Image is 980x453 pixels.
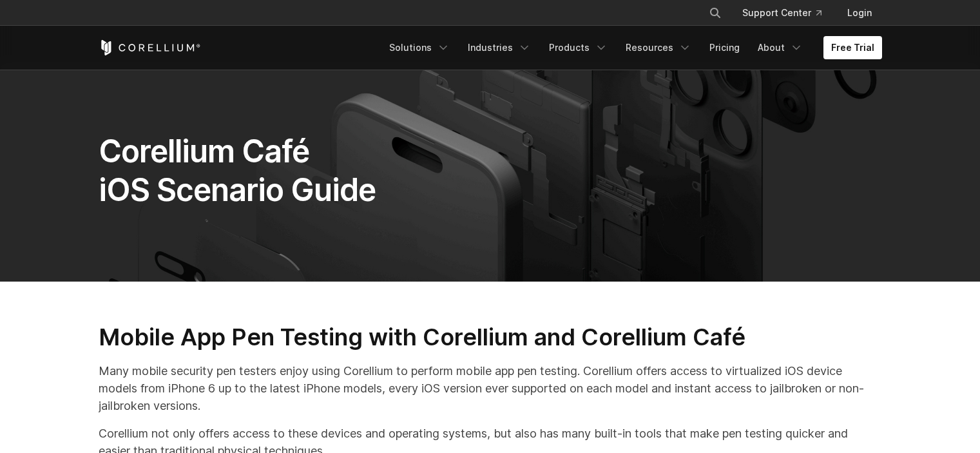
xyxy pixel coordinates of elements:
[823,36,882,59] a: Free Trial
[381,36,882,59] div: Navigation Menu
[99,40,201,55] a: Corellium Home
[99,132,376,209] span: Corellium Café iOS Scenario Guide
[460,36,539,59] a: Industries
[381,36,457,59] a: Solutions
[99,323,882,352] h2: Mobile App Pen Testing with Corellium and Corellium Café
[618,36,699,59] a: Resources
[99,362,882,414] p: Many mobile security pen testers enjoy using Corellium to perform mobile app pen testing. Corelli...
[704,1,727,24] button: Search
[702,36,747,59] a: Pricing
[693,1,882,24] div: Navigation Menu
[750,36,811,59] a: About
[837,1,882,24] a: Login
[732,1,832,24] a: Support Center
[541,36,615,59] a: Products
